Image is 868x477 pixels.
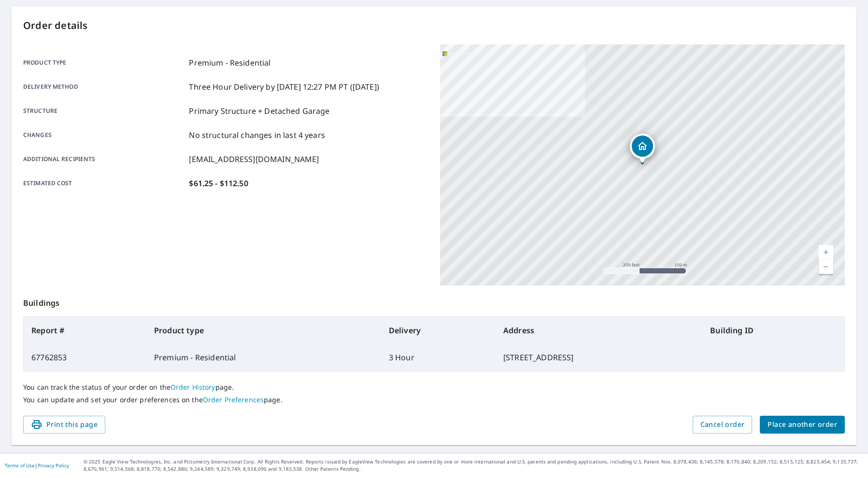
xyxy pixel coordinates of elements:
a: Privacy Policy [38,462,69,469]
a: Terms of Use [5,462,35,469]
p: Additional recipients [23,153,185,165]
td: 3 Hour [381,344,496,371]
td: 67762853 [24,344,146,371]
th: Report # [24,317,146,344]
a: Order History [171,382,215,392]
p: Order details [23,18,845,33]
p: Product type [23,57,185,68]
p: Buildings [23,286,845,316]
th: Product type [146,317,381,344]
p: You can update and set your order preferences on the page. [23,395,845,404]
p: © 2025 Eagle View Technologies, Inc. and Pictometry International Corp. All Rights Reserved. Repo... [84,458,863,473]
span: Print this page [31,419,98,431]
a: Current Level 17, Zoom In [819,245,833,259]
td: Premium - Residential [146,344,381,371]
p: Primary Structure + Detached Garage [189,105,329,117]
p: Estimated cost [23,177,185,189]
button: Print this page [23,416,105,434]
span: Place another order [768,419,837,431]
p: $61.25 - $112.50 [189,177,248,189]
th: Delivery [381,317,496,344]
p: Delivery method [23,81,185,93]
p: [EMAIL_ADDRESS][DOMAIN_NAME] [189,153,319,165]
p: No structural changes in last 4 years [189,129,325,141]
a: Current Level 17, Zoom Out [819,259,833,274]
td: [STREET_ADDRESS] [496,344,702,371]
th: Building ID [702,317,844,344]
p: Structure [23,105,185,117]
p: | [5,463,69,468]
button: Cancel order [693,416,753,434]
p: You can track the status of your order on the page. [23,383,845,392]
th: Address [496,317,702,344]
p: Three Hour Delivery by [DATE] 12:27 PM PT ([DATE]) [189,81,379,93]
p: Premium - Residential [189,57,270,68]
a: Order Preferences [203,395,264,404]
p: Changes [23,129,185,141]
button: Place another order [760,416,845,434]
div: Dropped pin, building 1, Residential property, 6234 Yarwell Dr Houston, TX 77096 [630,134,655,164]
span: Cancel order [700,419,745,431]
